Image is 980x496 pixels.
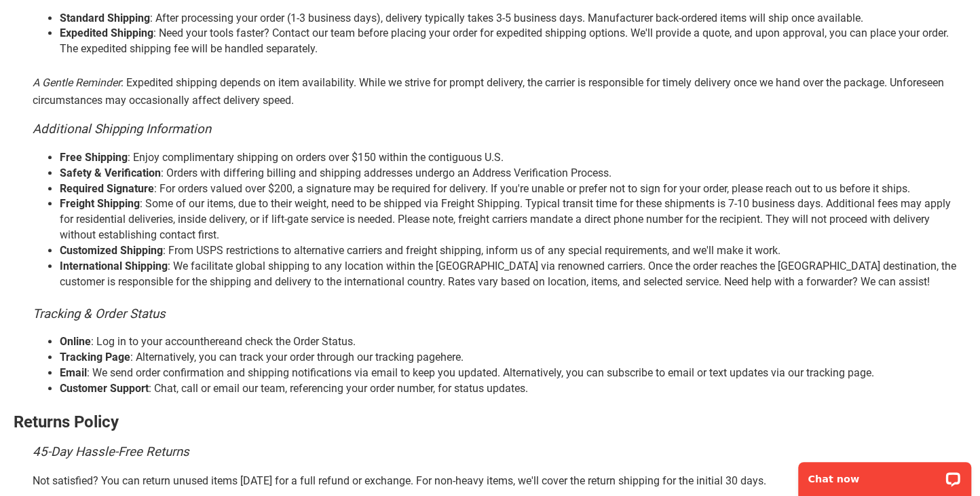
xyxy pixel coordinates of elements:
b: Customized Shipping [60,244,163,257]
h2: Returns Policy [14,413,966,431]
b: Standard Shipping [60,12,150,24]
li: : Enjoy complimentary shipping on orders over $150 within the contiguous U.S. [60,150,966,166]
li: : For orders valued over $200, a signature may be required for delivery. If you're unable or pref... [60,181,966,197]
i: A Gentle Reminder [33,76,121,89]
a: here [204,335,224,348]
b: Tracking Page [60,351,130,364]
li: : Need your tools faster? Contact our team before placing your order for expedited shipping optio... [60,26,966,57]
li: : We send order confirmation and shipping notifications via email to keep you updated. Alternativ... [60,366,966,381]
p: : Expedited shipping depends on item availability. While we strive for prompt delivery, the carri... [33,74,966,109]
a: here. [440,351,464,364]
li: : From USPS restrictions to alternative carriers and freight shipping, inform us of any special r... [60,243,966,259]
iframe: LiveChat chat widget [789,453,980,496]
li: : Alternatively, you can track your order through our tracking page [60,350,966,366]
h3: 45-Day Hassle-Free Returns [33,445,966,459]
b: Freight Shipping [60,197,140,210]
b: International Shipping [60,260,168,272]
b: Online [60,335,91,348]
b: Email [60,366,87,379]
p: Not satisfied? You can return unused items [DATE] for a full refund or exchange. For non-heavy it... [33,472,966,490]
li: : Orders with differing billing and shipping addresses undergo an Address Verification Process. [60,166,966,181]
li: : Some of our items, due to their weight, need to be shipped via Freight Shipping. Typical transi... [60,196,966,243]
b: Free Shipping [60,151,128,164]
h3: Additional Shipping Information [33,122,966,137]
li: : Chat, call or email our team, referencing your order number, for status updates. [60,381,966,397]
li: : Log in to your account and check the Order Status. [60,334,966,350]
h3: Tracking & Order Status [33,307,966,321]
b: Required Signature [60,182,154,195]
li: : We facilitate global shipping to any location within the [GEOGRAPHIC_DATA] via renowned carrier... [60,259,966,290]
b: Safety & Verification [60,166,161,179]
b: Expedited Shipping [60,26,153,39]
b: Customer Support [60,382,149,395]
li: : After processing your order (1-3 business days), delivery typically takes 3-5 business days. Ma... [60,11,966,26]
